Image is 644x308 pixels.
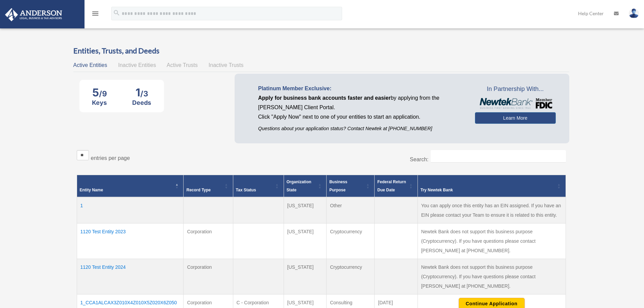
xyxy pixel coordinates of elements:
th: Federal Return Due Date: Activate to sort [375,175,418,197]
h3: Entities, Trusts, and Deeds [73,46,569,56]
img: User Pic [629,8,639,18]
span: Active Trusts [167,62,198,68]
td: You can apply once this entity has an EIN assigned. If you have an EIN please contact your Team t... [418,197,566,223]
span: Business Purpose [329,180,347,192]
div: 1 [132,86,151,99]
span: Active Entities [73,62,107,68]
td: Cryptocurrency [327,223,375,259]
i: search [113,9,120,17]
p: Click "Apply Now" next to one of your entities to start an application. [258,112,465,122]
div: Deeds [132,99,151,106]
a: menu [91,12,99,18]
span: /3 [140,89,148,98]
td: [US_STATE] [284,223,327,259]
th: Organization State: Activate to sort [284,175,327,197]
td: Cryptocurrency [327,259,375,294]
i: menu [91,9,99,18]
span: Inactive Trusts [209,62,243,68]
span: Inactive Entities [118,62,156,68]
div: Keys [92,99,107,106]
td: Other [327,197,375,223]
td: Newtek Bank does not support this business purpose (Cryptocurrency). If you have questions please... [418,259,566,294]
span: Federal Return Due Date [377,180,406,192]
label: Search: [410,157,428,162]
span: Organization State [287,180,311,192]
p: by applying from the [PERSON_NAME] Client Portal. [258,93,465,112]
td: Corporation [184,259,233,294]
p: Platinum Member Exclusive: [258,84,465,93]
th: Record Type: Activate to sort [184,175,233,197]
span: Tax Status [236,188,256,192]
div: 5 [92,86,107,99]
th: Try Newtek Bank : Activate to sort [418,175,566,197]
img: Anderson Advisors Platinum Portal [3,8,64,21]
span: Entity Name [80,188,103,192]
p: Questions about your application status? Contact Newtek at [PHONE_NUMBER] [258,124,465,133]
td: [US_STATE] [284,259,327,294]
div: Try Newtek Bank [421,186,555,194]
td: 1 [77,197,184,223]
img: NewtekBankLogoSM.png [478,98,552,109]
td: [US_STATE] [284,197,327,223]
td: 1120 Test Entity 2024 [77,259,184,294]
td: Newtek Bank does not support this business purpose (Cryptocurrency). If you have questions please... [418,223,566,259]
th: Entity Name: Activate to invert sorting [77,175,184,197]
td: 1120 Test Entity 2023 [77,223,184,259]
th: Business Purpose: Activate to sort [327,175,375,197]
span: Record Type [186,188,211,192]
span: Apply for business bank accounts faster and easier [258,95,391,101]
span: In Partnership With... [475,84,556,95]
label: entries per page [91,155,130,161]
span: /9 [99,89,107,98]
th: Tax Status: Activate to sort [233,175,284,197]
a: Learn More [475,112,556,124]
td: Corporation [184,223,233,259]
